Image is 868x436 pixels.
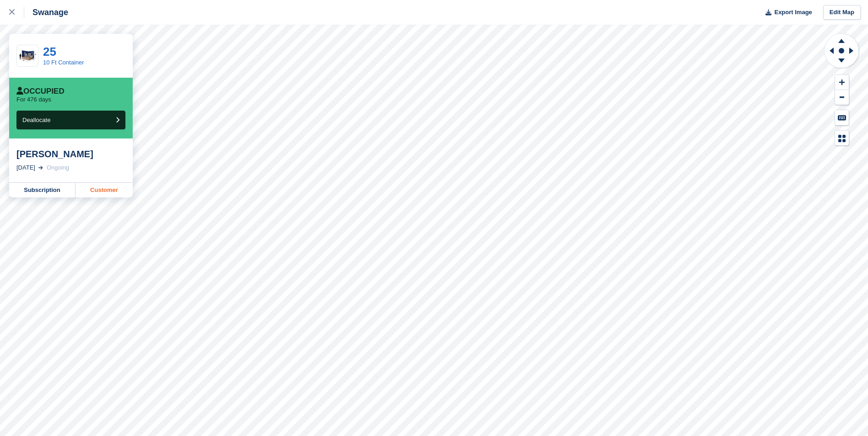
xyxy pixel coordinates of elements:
[16,163,35,172] div: [DATE]
[835,90,849,105] button: Zoom Out
[835,75,849,90] button: Zoom In
[47,163,69,172] div: Ongoing
[9,183,75,197] a: Subscription
[774,8,812,17] span: Export Image
[760,5,812,20] button: Export Image
[823,5,861,20] a: Edit Map
[75,183,133,197] a: Customer
[22,117,50,123] span: Deallocate
[835,131,849,146] button: Map Legend
[43,59,84,66] a: 10 Ft Container
[24,7,68,18] div: Swanage
[43,45,56,58] a: 25
[16,111,125,129] button: Deallocate
[835,110,849,125] button: Keyboard Shortcuts
[16,149,125,160] div: [PERSON_NAME]
[16,96,51,103] p: For 476 days
[38,166,43,170] img: arrow-right-light-icn-cde0832a797a2874e46488d9cf13f60e5c3a73dbe684e267c42b8395dfbc2abf.svg
[16,87,65,96] div: Occupied
[17,48,38,64] img: 10-ft-container.jpg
